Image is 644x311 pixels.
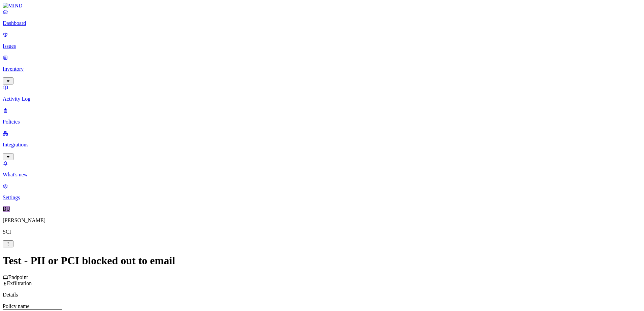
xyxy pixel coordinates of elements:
[3,55,641,83] a: Inventory
[3,195,641,201] p: Settings
[3,130,641,159] a: Integrations
[3,142,641,148] p: Integrations
[3,254,641,267] h1: Test - PII or PCI blocked out to email
[3,229,641,235] p: SCI
[3,20,641,26] p: Dashboard
[3,292,641,298] p: Details
[3,160,641,178] a: What's new
[3,172,641,178] p: What's new
[3,32,641,49] a: Issues
[3,119,641,125] p: Policies
[3,107,641,125] a: Policies
[3,96,641,102] p: Activity Log
[3,206,10,212] span: BU
[3,9,641,26] a: Dashboard
[3,274,641,280] div: Endpoint
[3,217,641,223] p: [PERSON_NAME]
[3,183,641,201] a: Settings
[3,3,641,9] a: MIND
[3,303,30,309] label: Policy name
[3,84,641,102] a: Activity Log
[3,43,641,49] p: Issues
[3,280,641,286] div: Exfiltration
[3,3,23,9] img: MIND
[3,66,641,72] p: Inventory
